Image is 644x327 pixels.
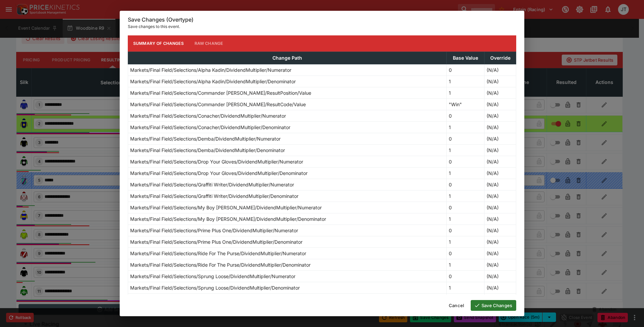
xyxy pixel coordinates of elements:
[446,236,485,247] td: 1
[485,87,516,98] td: (N/A)
[485,270,516,282] td: (N/A)
[446,225,485,236] td: 0
[130,101,306,108] p: Markets/Final Field/Selections/Commander [PERSON_NAME]/ResultCode/Value
[485,167,516,179] td: (N/A)
[485,225,516,236] td: (N/A)
[446,190,485,202] td: 1
[130,238,302,245] p: Markets/Final Field/Selections/Prime Plus One/DividendMultiplier/Denominator
[471,300,516,311] button: Save Changes
[130,181,294,188] p: Markets/Final Field/Selections/Graffiti Writer/DividendMultiplier/Numerator
[446,167,485,179] td: 1
[128,16,516,23] h6: Save Changes (Overtype)
[446,64,485,76] td: 0
[130,158,303,165] p: Markets/Final Field/Selections/Drop Your Gloves/DividendMultiplier/Numerator
[485,52,516,64] th: Override
[485,213,516,225] td: (N/A)
[130,66,291,73] p: Markets/Final Field/Selections/Alpha Kadin/DividendMultiplier/Numerator
[130,124,290,131] p: Markets/Final Field/Selections/Conacher/DividendMultiplier/Denominator
[446,98,485,110] td: "Win"
[128,52,447,64] th: Change Path
[130,250,306,257] p: Markets/Final Field/Selections/Ride For The Purse/DividendMultiplier/Numerator
[485,259,516,270] td: (N/A)
[130,147,285,154] p: Markets/Final Field/Selections/Demba/DividendMultiplier/Denominator
[445,300,468,311] button: Cancel
[485,144,516,156] td: (N/A)
[485,202,516,213] td: (N/A)
[485,236,516,247] td: (N/A)
[485,282,516,293] td: (N/A)
[130,215,326,222] p: Markets/Final Field/Selections/My Boy [PERSON_NAME]/DividendMultiplier/Denominator
[130,204,322,211] p: Markets/Final Field/Selections/My Boy [PERSON_NAME]/DividendMultiplier/Numerator
[485,190,516,202] td: (N/A)
[446,270,485,282] td: 0
[446,179,485,190] td: 0
[446,259,485,270] td: 1
[485,110,516,121] td: (N/A)
[485,156,516,167] td: (N/A)
[485,293,516,305] td: (N/A)
[130,89,311,96] p: Markets/Final Field/Selections/Commander [PERSON_NAME]/ResultPosition/Value
[130,170,308,177] p: Markets/Final Field/Selections/Drop Your Gloves/DividendMultiplier/Denominator
[446,213,485,225] td: 1
[130,261,311,268] p: Markets/Final Field/Selections/Ride For The Purse/DividendMultiplier/Denominator
[446,87,485,98] td: 1
[189,35,229,52] button: Raw Change
[128,23,516,30] p: Save changes to this event.
[446,282,485,293] td: 1
[446,110,485,121] td: 0
[130,112,286,119] p: Markets/Final Field/Selections/Conacher/DividendMultiplier/Numerator
[485,179,516,190] td: (N/A)
[446,52,485,64] th: Base Value
[446,247,485,259] td: 0
[485,133,516,144] td: (N/A)
[130,227,298,234] p: Markets/Final Field/Selections/Prime Plus One/DividendMultiplier/Numerator
[128,35,189,52] button: Summary of Changes
[446,202,485,213] td: 0
[130,284,300,291] p: Markets/Final Field/Selections/Sprung Loose/DividendMultiplier/Denominator
[130,192,298,200] p: Markets/Final Field/Selections/Graffiti Writer/DividendMultiplier/Denominator
[485,247,516,259] td: (N/A)
[446,293,485,305] td: 0
[485,64,516,76] td: (N/A)
[446,144,485,156] td: 1
[485,98,516,110] td: (N/A)
[446,76,485,87] td: 1
[130,78,296,85] p: Markets/Final Field/Selections/Alpha Kadin/DividendMultiplier/Denominator
[446,121,485,133] td: 1
[485,76,516,87] td: (N/A)
[485,121,516,133] td: (N/A)
[446,156,485,167] td: 0
[130,135,281,142] p: Markets/Final Field/Selections/Demba/DividendMultiplier/Numerator
[446,133,485,144] td: 0
[130,273,295,280] p: Markets/Final Field/Selections/Sprung Loose/DividendMultiplier/Numerator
